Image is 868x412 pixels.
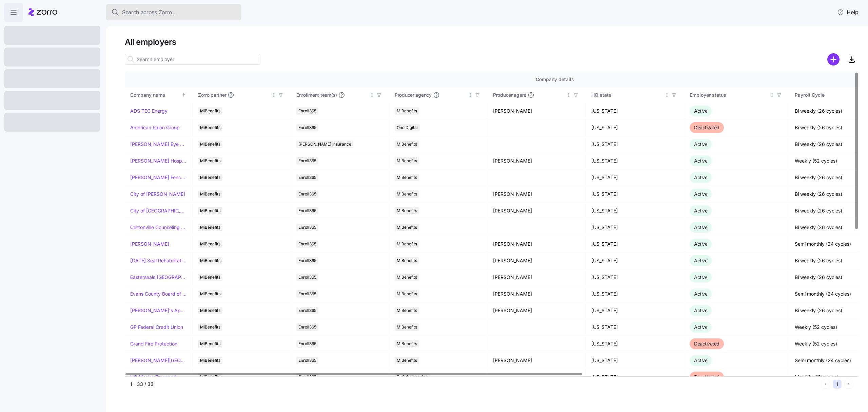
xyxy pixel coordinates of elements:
span: Active [694,191,707,197]
span: Enrollment team(s) [296,92,337,98]
span: MiBenefits [200,307,220,314]
div: Sorted ascending [181,93,186,97]
a: [PERSON_NAME] Fence Company [130,174,187,181]
td: [US_STATE] [586,153,684,169]
span: Search across Zorro... [122,8,177,17]
span: Enroll365 [298,257,316,264]
span: MiBenefits [397,207,417,214]
div: Payroll Cycle [795,91,867,99]
button: Help [832,5,864,19]
span: MiBenefits [200,290,220,298]
td: [US_STATE] [586,203,684,219]
span: MiBenefits [200,224,220,231]
span: Active [694,274,707,280]
span: Active [694,357,707,363]
td: [US_STATE] [586,352,684,369]
span: Active [694,158,707,164]
span: MiBenefits [397,323,417,331]
td: [US_STATE] [586,302,684,319]
th: Producer agentNot sorted [488,87,586,103]
span: MiBenefits [397,290,417,298]
span: Active [694,291,707,297]
td: [US_STATE] [586,336,684,352]
button: 1 [833,380,842,389]
td: [US_STATE] [586,169,684,186]
a: [DATE] Seal Rehabilitation Center of [GEOGRAPHIC_DATA] [130,257,187,264]
td: [US_STATE] [586,269,684,286]
span: MiBenefits [397,190,417,198]
span: Enroll365 [298,323,316,331]
span: Enroll365 [298,107,316,115]
td: [PERSON_NAME] [488,286,586,302]
a: ADS TEC Energy [130,108,167,114]
span: Enroll365 [298,124,316,131]
a: Grand Fire Protection [130,340,177,347]
span: Active [694,258,707,263]
a: [PERSON_NAME] [130,241,169,247]
td: [PERSON_NAME] [488,103,586,119]
td: [US_STATE] [586,186,684,203]
td: [PERSON_NAME] [488,352,586,369]
td: [PERSON_NAME] [488,252,586,269]
td: [US_STATE] [586,103,684,119]
div: Not sorted [468,93,473,97]
input: Search employer [125,54,260,65]
th: Producer agencyNot sorted [389,87,488,103]
span: Active [694,141,707,147]
td: [US_STATE] [586,252,684,269]
span: Enroll365 [298,157,316,165]
span: Enroll365 [298,224,316,231]
span: Enroll365 [298,240,316,248]
span: MiBenefits [397,274,417,281]
span: MiBenefits [200,323,220,331]
div: Not sorted [271,93,276,97]
span: Active [694,241,707,247]
svg: add icon [827,53,840,65]
td: [US_STATE] [586,369,684,386]
td: [PERSON_NAME] [488,186,586,203]
a: [PERSON_NAME]'s Appliance/[PERSON_NAME]'s Academy/Fluid Services [130,307,187,314]
span: Active [694,174,707,180]
a: [PERSON_NAME][GEOGRAPHIC_DATA][DEMOGRAPHIC_DATA] [130,357,187,364]
a: City of [PERSON_NAME] [130,191,185,198]
a: [PERSON_NAME] Hospitality [130,157,187,164]
button: Previous page [821,380,830,389]
span: Enroll365 [298,274,316,281]
th: Employer statusNot sorted [684,87,789,103]
td: [PERSON_NAME] [488,203,586,219]
span: Enroll365 [298,190,316,198]
span: One Digital [397,124,418,131]
td: [PERSON_NAME] [488,236,586,252]
span: MiBenefits [200,141,220,148]
div: HQ state [591,91,663,99]
div: Employer status [690,91,768,99]
div: 1 - 33 / 33 [130,381,818,388]
span: MiBenefits [200,174,220,181]
a: City of [GEOGRAPHIC_DATA] [130,207,187,214]
h1: All employers [125,37,859,47]
span: MiBenefits [200,274,220,281]
span: MiBenefits [397,307,417,314]
span: MiBenefits [397,174,417,181]
span: [PERSON_NAME] Insurance [298,141,351,148]
span: Enroll365 [298,357,316,364]
td: [US_STATE] [586,319,684,336]
a: Clintonville Counseling and Wellness [130,224,187,231]
span: Enroll365 [298,174,316,181]
span: Active [694,108,707,114]
td: [PERSON_NAME] [488,302,586,319]
th: Zorro partnerNot sorted [193,87,291,103]
td: [US_STATE] [586,136,684,153]
span: Active [694,208,707,213]
th: HQ stateNot sorted [586,87,684,103]
a: Easterseals [GEOGRAPHIC_DATA] & [GEOGRAPHIC_DATA][US_STATE] [130,274,187,281]
span: MiBenefits [397,157,417,165]
span: MiBenefits [200,190,220,198]
a: American Salon Group [130,124,180,131]
span: MiBenefits [200,107,220,115]
span: Deactivated [694,341,719,347]
span: MiBenefits [200,257,220,264]
span: MiBenefits [397,107,417,115]
th: Enrollment team(s)Not sorted [291,87,389,103]
span: Active [694,324,707,330]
